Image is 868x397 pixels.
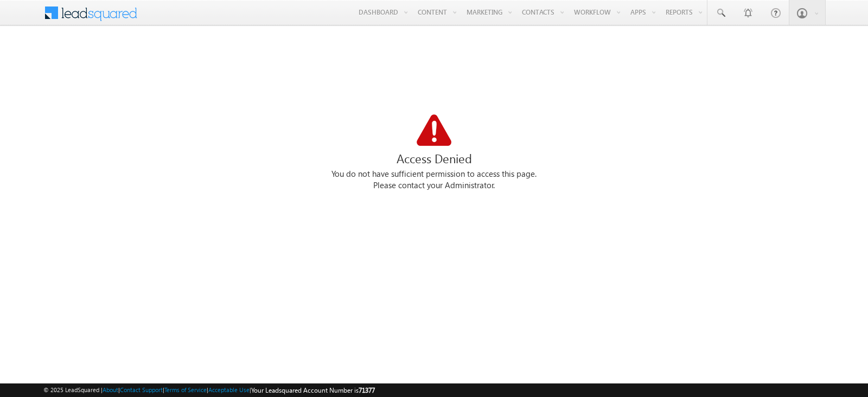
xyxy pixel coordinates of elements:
div: Please contact your Administrator. [43,180,825,191]
span: Your Leadsquared Account Number is [251,386,375,394]
div: Access Denied [43,148,825,169]
a: Terms of Service [164,386,207,393]
a: About [103,386,118,393]
img: Access Denied [417,114,451,146]
div: You do not have sufficient permission to access this page. [43,169,825,180]
span: © 2025 LeadSquared | | | | | [43,385,375,395]
span: 71377 [359,386,375,394]
a: Contact Support [120,386,163,393]
a: Acceptable Use [208,386,250,393]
